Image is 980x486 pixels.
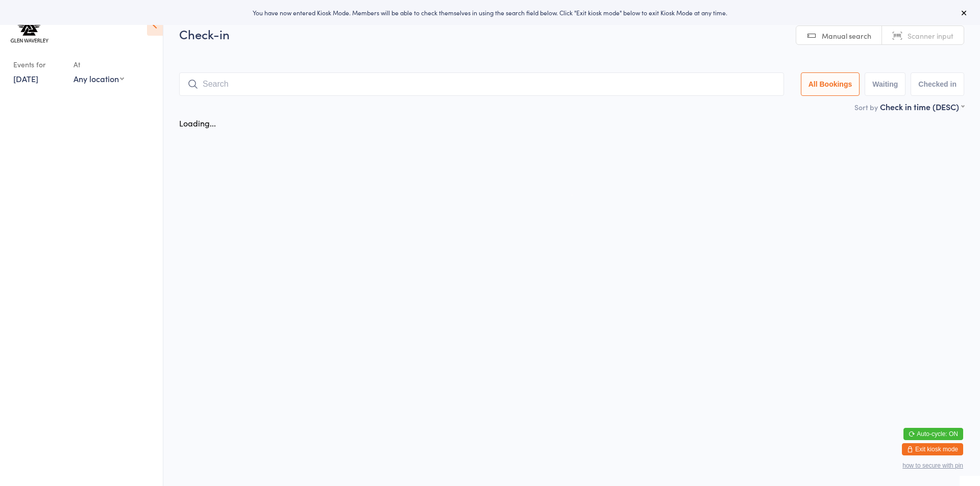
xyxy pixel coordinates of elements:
h2: Check-in [179,25,964,42]
span: Manual search [822,31,871,41]
div: Any location [73,73,124,84]
button: All Bookings [801,72,860,96]
input: Search [179,72,784,96]
label: Sort by [854,102,878,112]
button: Exit kiosk mode [902,443,963,455]
div: You have now entered Kiosk Mode. Members will be able to check themselves in using the search fie... [16,8,964,17]
button: Auto-cycle: ON [903,428,963,440]
div: Check in time (DESC) [880,101,964,112]
a: [DATE] [13,73,38,84]
img: Immersion MMA Glen Waverley [10,8,48,46]
div: Events for [13,56,63,73]
button: Waiting [865,72,905,96]
div: At [73,56,124,73]
span: Scanner input [908,31,953,41]
button: Checked in [911,72,964,96]
div: Loading... [179,117,216,129]
button: how to secure with pin [902,462,963,469]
